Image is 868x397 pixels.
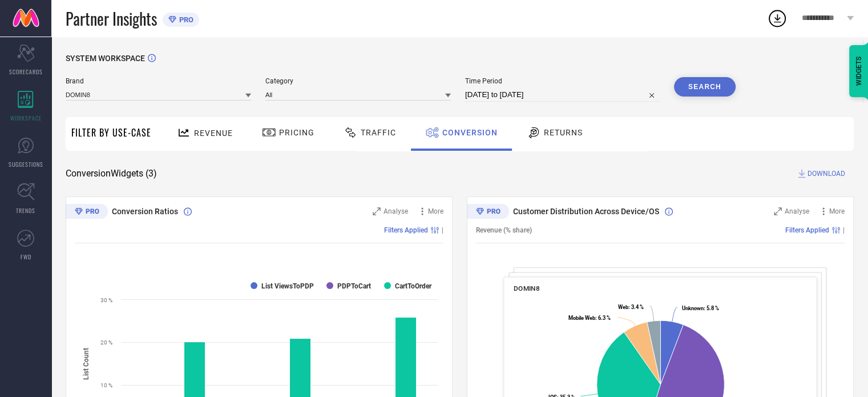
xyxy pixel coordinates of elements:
tspan: List Count [82,347,90,379]
span: Category [265,77,451,85]
span: TRENDS [16,206,35,215]
text: : 6.3 % [568,315,611,321]
tspan: Unknown [682,305,704,311]
span: Returns [544,128,583,137]
span: DOWNLOAD [808,168,845,179]
span: Analyse [383,207,408,215]
span: SUGGESTIONS [9,160,43,169]
span: SCORECARDS [9,67,43,76]
span: Filters Applied [384,226,428,234]
span: Filter By Use-Case [71,126,151,139]
tspan: Web [618,304,628,310]
span: Pricing [279,128,314,137]
text: 30 % [100,297,112,303]
svg: Zoom [774,207,782,215]
span: DOMIN8 [514,284,539,292]
span: Conversion Ratios [112,207,178,216]
text: 20 % [100,339,112,346]
span: Filters Applied [785,226,829,234]
button: Search [674,77,736,97]
text: 10 % [100,382,112,388]
span: Conversion [442,128,498,137]
div: Premium [66,204,108,221]
span: SYSTEM WORKSPACE [66,54,145,63]
span: FWD [21,252,31,261]
span: Conversion Widgets ( 3 ) [66,168,157,179]
span: | [442,226,443,234]
span: | [843,226,845,234]
span: More [829,207,845,215]
span: WORKSPACE [10,114,42,122]
span: Partner Insights [66,7,157,30]
text: : 5.8 % [682,305,719,311]
span: PRO [176,15,193,24]
span: Revenue [194,129,233,138]
span: Revenue (% share) [476,226,532,234]
span: Traffic [361,128,396,137]
span: Analyse [785,207,809,215]
text: CartToOrder [395,282,432,290]
tspan: Mobile Web [568,315,595,321]
div: Open download list [767,8,788,29]
span: Brand [66,77,251,85]
input: Select time period [465,88,660,102]
text: : 3.4 % [618,304,644,310]
span: Time Period [465,77,660,85]
div: Premium [467,204,509,221]
svg: Zoom [373,207,381,215]
text: PDPToCart [337,282,371,290]
span: More [428,207,443,215]
text: List ViewsToPDP [261,282,314,290]
span: Customer Distribution Across Device/OS [513,207,659,216]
